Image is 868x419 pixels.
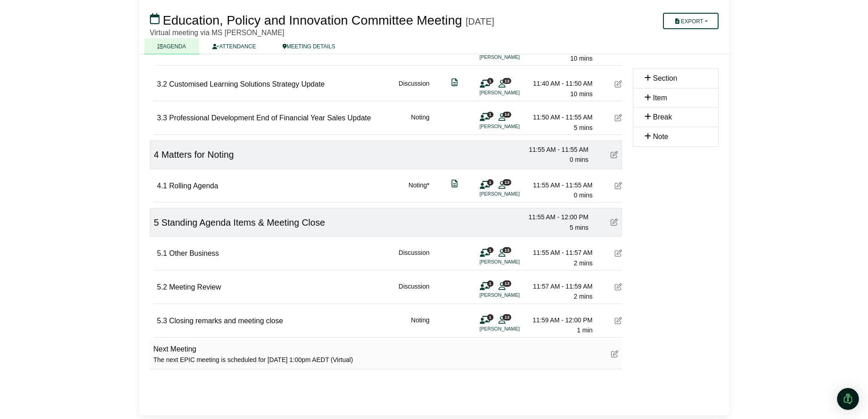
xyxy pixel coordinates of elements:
div: 11:59 AM - 12:00 PM [529,315,593,325]
li: [PERSON_NAME] [480,258,548,266]
span: 14 [503,112,511,118]
li: [PERSON_NAME] [480,123,548,130]
div: 11:55 AM - 12:00 PM [525,212,589,222]
div: Open Intercom Messenger [837,388,859,410]
span: 2 mins [574,293,592,300]
li: [PERSON_NAME] [480,325,548,333]
div: Discussion [399,281,430,302]
span: Professional Development End of Financial Year Sales Update [169,114,371,122]
div: 11:40 AM - 11:50 AM [529,78,593,88]
span: Customised Learning Solutions Strategy Update [169,80,325,88]
span: Item [653,94,667,102]
span: 13 [503,179,511,185]
span: Other Business [169,249,219,257]
div: 11:55 AM - 11:55 AM [529,180,593,190]
span: Standing Agenda Items & Meeting Close [161,217,325,228]
span: 13 [503,314,511,320]
span: 5 mins [570,224,588,231]
span: 5.2 [157,283,167,291]
span: 3.3 [157,114,167,122]
div: Discussion [399,78,430,99]
span: 5.1 [157,249,167,257]
span: 0 mins [570,156,588,163]
span: 1 min [577,326,592,334]
span: 13 [503,280,511,286]
span: 1 [487,179,493,185]
span: 2 mins [574,259,592,267]
div: [DATE] [466,16,494,27]
div: 11:57 AM - 11:59 AM [529,281,593,291]
div: 11:50 AM - 11:55 AM [529,112,593,122]
span: 1 [487,280,493,286]
div: Discussion [399,248,430,268]
div: 11:55 AM - 11:55 AM [525,145,589,155]
span: 3.2 [157,80,167,88]
span: Next Meeting [154,345,196,353]
span: 4.1 [157,182,167,190]
span: Rolling Agenda [169,182,218,190]
span: 5.3 [157,317,167,325]
a: ATTENDANCE [199,38,269,54]
div: Noting [411,315,429,336]
span: Note [653,133,668,140]
span: 13 [503,78,511,84]
span: 1 [487,78,493,84]
span: Break [653,113,672,121]
div: 11:55 AM - 11:57 AM [529,248,593,258]
span: Meeting Review [169,283,221,291]
div: Noting [411,112,429,133]
span: 5 [154,217,159,228]
a: AGENDA [144,38,200,54]
li: [PERSON_NAME] [480,53,548,61]
span: 1 [487,112,493,118]
span: 0 mins [574,191,592,199]
span: 10 mins [570,90,592,98]
a: MEETING DETAILS [269,38,349,54]
span: Education, Policy and Innovation Committee Meeting [163,13,462,27]
span: Closing remarks and meeting close [169,317,283,325]
span: Matters for Noting [161,150,234,160]
span: 5 mins [574,124,592,131]
li: [PERSON_NAME] [480,190,548,198]
li: [PERSON_NAME] [480,89,548,97]
span: Section [653,74,677,82]
span: 4 [154,150,159,160]
button: Export [663,13,718,29]
span: 10 mins [570,55,592,62]
div: Noting* [409,180,430,201]
span: 1 [487,314,493,320]
div: The next EPIC meeting is scheduled for [DATE] 1:00pm AEDT (Virtual) [154,355,353,365]
span: 13 [503,247,511,253]
li: [PERSON_NAME] [480,291,548,299]
span: Virtual meeting via MS [PERSON_NAME] [150,29,285,36]
span: 1 [487,247,493,253]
